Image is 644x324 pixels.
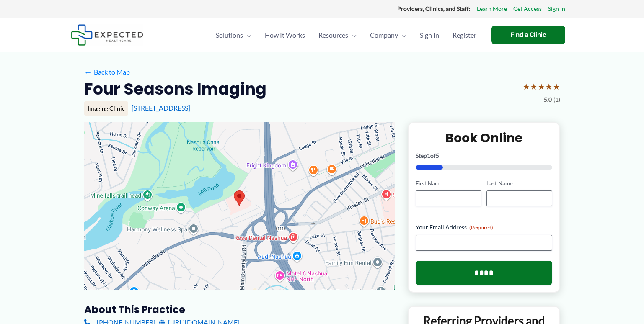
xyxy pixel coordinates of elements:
p: Step of [416,153,553,159]
a: Find a Clinic [491,26,565,44]
span: Resources [318,21,348,50]
span: ★ [553,79,560,94]
a: CompanyMenu Toggle [363,21,413,50]
span: Menu Toggle [348,21,357,50]
a: ←Back to Map [84,66,130,78]
span: ← [84,68,92,76]
span: ★ [538,79,545,94]
strong: Providers, Clinics, and Staff: [397,5,471,12]
span: Menu Toggle [243,21,251,50]
a: Sign In [413,21,446,50]
label: Your Email Address [416,223,553,231]
nav: Primary Site Navigation [209,21,483,50]
a: How It Works [258,21,312,50]
span: 5 [436,152,439,159]
span: Sign In [420,21,439,50]
span: (Required) [469,224,493,231]
a: Learn More [477,3,507,14]
span: Company [370,21,398,50]
label: First Name [416,180,481,188]
a: ResourcesMenu Toggle [312,21,363,50]
h2: Book Online [416,130,553,146]
a: Sign In [548,3,565,14]
span: ★ [545,79,553,94]
a: [STREET_ADDRESS] [132,104,190,112]
label: Last Name [486,180,552,188]
a: SolutionsMenu Toggle [209,21,258,50]
span: Register [453,21,476,50]
div: Imaging Clinic [84,101,128,116]
img: Expected Healthcare Logo - side, dark font, small [71,24,143,46]
span: 1 [427,152,430,159]
span: How It Works [265,21,305,50]
h3: About this practice [84,303,395,316]
h2: Four Seasons Imaging [84,79,266,99]
a: Get Access [513,3,542,14]
a: Register [446,21,483,50]
span: Menu Toggle [398,21,406,50]
span: ★ [522,79,530,94]
span: 5.0 [544,94,552,105]
span: (1) [553,94,560,105]
span: Solutions [216,21,243,50]
span: ★ [530,79,538,94]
